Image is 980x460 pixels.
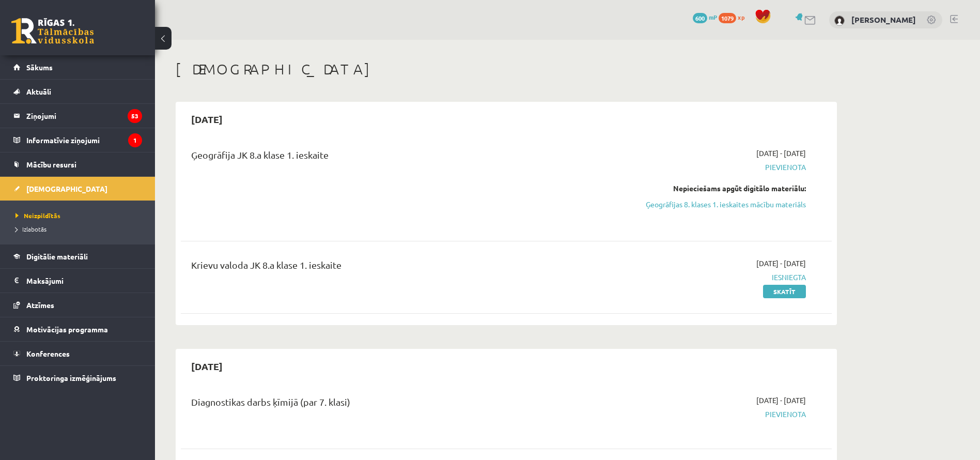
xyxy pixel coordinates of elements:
[11,18,94,44] a: Rīgas 1. Tālmācības vidusskola
[13,55,142,79] a: Sākums
[26,269,142,293] legend: Maksājumi
[128,109,142,123] i: 53
[756,258,806,269] span: [DATE] - [DATE]
[756,395,806,406] span: [DATE] - [DATE]
[756,148,806,159] span: [DATE] - [DATE]
[611,409,806,420] span: Pievienota
[26,160,76,169] span: Mācību resursi
[26,184,107,193] span: [DEMOGRAPHIC_DATA]
[738,13,744,21] span: xp
[719,13,750,21] a: 1079 xp
[13,269,142,293] a: Maksājumi
[13,104,142,128] a: Ziņojumi53
[26,252,88,261] span: Digitālie materiāli
[13,128,142,152] a: Informatīvie ziņojumi1
[26,104,142,128] legend: Ziņojumi
[763,285,806,298] a: Skatīt
[13,366,142,390] a: Proktoringa izmēģinājums
[834,16,845,26] img: Estere Naudiņa-Dannenberga
[13,152,142,176] a: Mācību resursi
[15,211,60,220] span: Neizpildītās
[15,211,145,220] a: Neizpildītās
[851,14,916,25] a: [PERSON_NAME]
[719,13,736,23] span: 1079
[26,349,70,358] span: Konferences
[693,13,717,21] a: 600 mP
[13,244,142,268] a: Digitālie materiāli
[709,13,717,21] span: mP
[191,258,596,277] div: Krievu valoda JK 8.a klase 1. ieskaite
[15,224,145,234] a: Izlabotās
[15,225,46,233] span: Izlabotās
[176,60,837,78] h1: [DEMOGRAPHIC_DATA]
[13,80,142,103] a: Aktuāli
[26,373,116,382] span: Proktoringa izmēģinājums
[26,325,108,334] span: Motivācijas programma
[693,13,707,23] span: 600
[611,162,806,173] span: Pievienota
[26,63,53,72] span: Sākums
[191,148,596,167] div: Ģeogrāfija JK 8.a klase 1. ieskaite
[13,342,142,365] a: Konferences
[181,107,233,131] h2: [DATE]
[13,177,142,201] a: [DEMOGRAPHIC_DATA]
[611,199,806,210] a: Ģeogrāfijas 8. klases 1. ieskaites mācību materiāls
[191,395,596,414] div: Diagnostikas darbs ķīmijā (par 7. klasi)
[26,300,54,310] span: Atzīmes
[26,87,51,96] span: Aktuāli
[26,128,142,152] legend: Informatīvie ziņojumi
[611,183,806,194] div: Nepieciešams apgūt digitālo materiālu:
[13,293,142,317] a: Atzīmes
[611,272,806,283] span: Iesniegta
[13,317,142,341] a: Motivācijas programma
[128,133,142,147] i: 1
[181,354,233,378] h2: [DATE]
